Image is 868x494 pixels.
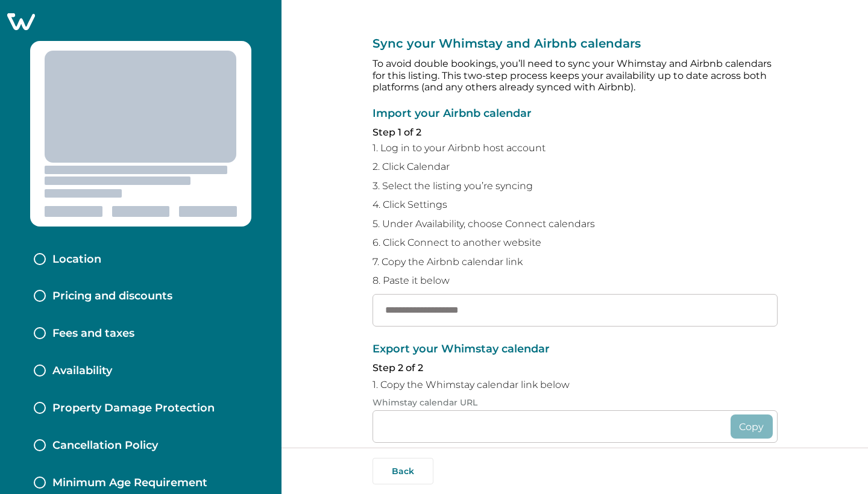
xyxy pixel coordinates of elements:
[373,161,778,173] p: 2. Click Calendar
[373,379,778,391] p: 1. Copy the Whimstay calendar link below
[373,458,433,484] button: Back
[52,364,112,378] p: Availability
[373,36,778,51] p: Sync your Whimstay and Airbnb calendars
[373,343,778,355] p: Export your Whimstay calendar
[373,108,778,120] p: Import your Airbnb calendar
[373,237,778,249] p: 6. Click Connect to another website
[373,58,778,93] p: To avoid double bookings, you’ll need to sync your Whimstay and Airbnb calendars for this listing...
[52,253,101,266] p: Location
[731,414,773,439] button: Copy
[52,439,158,452] p: Cancellation Policy
[52,477,207,490] p: Minimum Age Requirement
[52,327,134,340] p: Fees and taxes
[373,398,778,408] p: Whimstay calendar URL
[373,256,778,268] p: 7. Copy the Airbnb calendar link
[373,362,778,374] p: Step 2 of 2
[373,127,778,139] p: Step 1 of 2
[373,218,778,230] p: 5. Under Availability, choose Connect calendars
[373,275,778,287] p: 8. Paste it below
[373,199,778,211] p: 4. Click Settings
[52,290,172,303] p: Pricing and discounts
[52,402,215,415] p: Property Damage Protection
[373,142,778,154] p: 1. Log in to your Airbnb host account
[373,180,778,192] p: 3. Select the listing you’re syncing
